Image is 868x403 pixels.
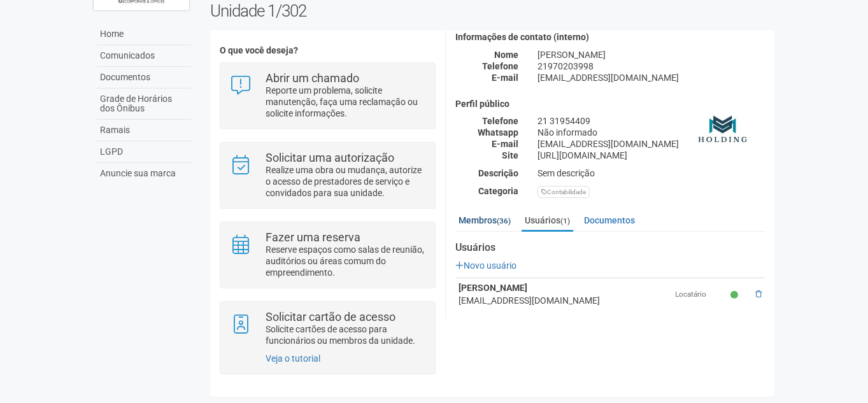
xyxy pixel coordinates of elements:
div: [EMAIL_ADDRESS][DOMAIN_NAME] [528,138,774,150]
strong: Usuários [455,242,765,253]
div: [PERSON_NAME] [528,49,774,60]
div: 21970203998 [528,60,774,72]
div: 21 31954409 [528,115,774,127]
img: business.png [692,99,755,163]
p: Realize uma obra ou mudança, autorize o acesso de prestadores de serviço e convidados para sua un... [266,164,425,199]
strong: E-mail [492,73,518,83]
strong: Descrição [478,168,518,178]
h2: Unidade 1/302 [210,1,775,20]
strong: [PERSON_NAME] [459,283,527,293]
a: Usuários(1) [522,211,573,232]
a: Membros(36) [455,211,514,230]
small: (1) [560,216,570,225]
a: Novo usuário [455,260,516,271]
strong: Solicitar uma autorização [266,151,394,164]
a: Anuncie sua marca [97,163,191,184]
a: Ramais [97,120,191,141]
a: Grade de Horários dos Ônibus [97,88,191,120]
a: Solicitar cartão de acesso Solicite cartões de acesso para funcionários ou membros da unidade. [230,311,425,346]
div: Sem descrição [528,167,774,179]
a: Comunicados [97,45,191,67]
a: Fazer uma reserva Reserve espaços como salas de reunião, auditórios ou áreas comum do empreendime... [230,232,425,278]
strong: Whatsapp [478,127,518,138]
a: Abrir um chamado Reporte um problema, solicite manutenção, faça uma reclamação ou solicite inform... [230,73,425,119]
a: Documentos [97,67,191,88]
h4: Perfil público [455,99,765,109]
a: Veja o tutorial [266,353,320,364]
h4: Informações de contato (interno) [455,32,765,42]
h4: O que você deseja? [220,46,436,55]
div: Contabilidade [537,186,590,198]
small: Ativo [730,290,741,300]
strong: Site [502,150,518,160]
div: Não informado [528,127,774,138]
p: Reporte um problema, solicite manutenção, faça uma reclamação ou solicite informações. [266,85,425,119]
td: Locatário [672,278,727,311]
strong: E-mail [492,139,518,149]
div: [EMAIL_ADDRESS][DOMAIN_NAME] [459,294,669,307]
a: Home [97,24,191,45]
strong: Fazer uma reserva [266,230,360,244]
p: Solicite cartões de acesso para funcionários ou membros da unidade. [266,323,425,346]
strong: Telefone [482,116,518,126]
small: (36) [497,216,511,225]
a: Documentos [581,211,638,230]
a: LGPD [97,141,191,163]
p: Reserve espaços como salas de reunião, auditórios ou áreas comum do empreendimento. [266,244,425,278]
strong: Telefone [482,61,518,71]
div: [URL][DOMAIN_NAME] [528,150,774,161]
strong: Abrir um chamado [266,71,359,85]
div: [EMAIL_ADDRESS][DOMAIN_NAME] [528,72,774,83]
a: Solicitar uma autorização Realize uma obra ou mudança, autorize o acesso de prestadores de serviç... [230,152,425,199]
strong: Solicitar cartão de acesso [266,310,395,323]
strong: Categoria [478,186,518,196]
strong: Nome [494,50,518,60]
